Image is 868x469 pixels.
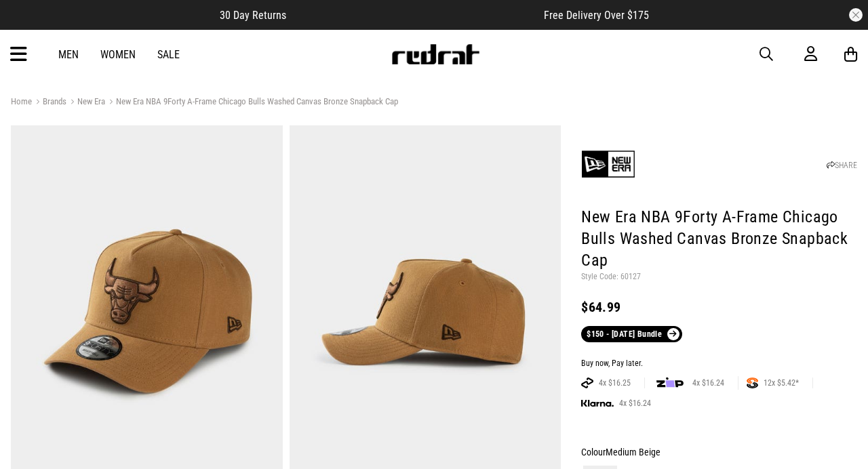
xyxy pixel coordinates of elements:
span: Medium Beige [606,447,660,457]
a: New Era NBA 9Forty A-Frame Chicago Bulls Washed Canvas Bronze Snapback Cap [105,96,398,109]
a: New Era [66,96,105,109]
span: 12x $5.42* [758,378,804,388]
a: Sale [157,48,180,61]
a: SHARE [827,161,857,170]
div: Buy now, Pay later. [581,359,857,369]
a: Brands [32,96,66,109]
a: Men [58,48,79,61]
img: AFTERPAY [581,378,593,388]
img: New Era [581,137,635,191]
span: 4x $16.24 [687,378,730,388]
p: Style Code: 60127 [581,272,857,283]
h1: New Era NBA 9Forty A-Frame Chicago Bulls Washed Canvas Bronze Snapback Cap [581,207,857,272]
iframe: Customer reviews powered by Trustpilot [313,8,517,22]
span: 4x $16.24 [614,398,656,409]
a: Women [100,48,136,61]
div: Colour [581,444,857,460]
img: zip [656,376,684,390]
img: Redrat logo [391,44,480,64]
span: 30 Day Returns [220,9,286,22]
img: KLARNA [581,400,614,407]
span: 4x $16.25 [593,378,636,388]
a: $150 - [DATE] Bundle [581,326,682,342]
div: $64.99 [581,299,857,315]
img: SPLITPAY [747,378,758,388]
span: Free Delivery Over $175 [544,9,649,22]
a: Home [11,96,32,106]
